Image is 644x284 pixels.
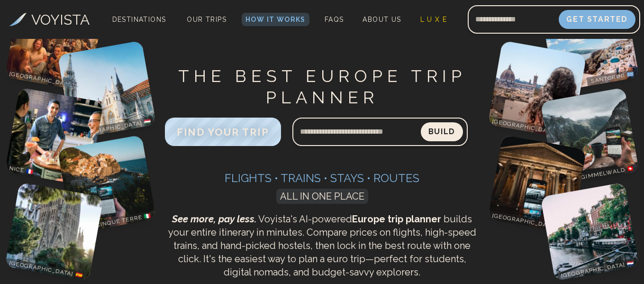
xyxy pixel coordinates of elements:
p: [GEOGRAPHIC_DATA] 🇳🇱 [556,257,639,280]
span: ALL IN ONE PLACE [276,189,368,204]
img: Gimmelwald [541,88,639,186]
span: About Us [363,16,401,23]
span: FAQs [325,16,344,23]
img: Budapest [57,40,156,139]
a: Our Trips [183,13,230,26]
p: [GEOGRAPHIC_DATA] 🇪🇸 [5,257,87,280]
strong: Europe trip planner [352,213,441,225]
input: Email address [468,8,559,31]
input: Search query [292,120,421,143]
span: L U X E [420,16,447,23]
img: Florence [488,40,587,139]
span: See more, pay less. [172,213,256,225]
a: VOYISTA [9,9,90,30]
span: FIND YOUR TRIP [177,126,269,138]
h3: VOYISTA [31,9,90,30]
span: Our Trips [187,16,227,23]
a: How It Works [242,13,309,26]
img: Amsterdam [541,182,639,281]
span: Destinations [109,12,170,40]
img: Voyista Logo [9,13,27,26]
p: Nice 🇫🇷 [5,163,38,177]
span: How It Works [245,16,306,23]
button: FIND YOUR TRIP [165,118,281,146]
a: L U X E [417,13,451,26]
a: FIND YOUR TRIP [165,128,281,137]
img: Rome [488,135,587,233]
p: Voyista's AI-powered builds your entire itinerary in minutes. Compare prices on flights, high-spe... [165,212,480,279]
img: Barcelona [5,182,103,281]
a: FAQs [321,13,348,26]
img: Cinque Terre [57,135,156,233]
h3: Flights • Trains • Stays • Routes [165,171,480,186]
h1: THE BEST EUROPE TRIP PLANNER [165,65,480,108]
button: Get Started [559,10,635,29]
img: Nice [5,88,103,186]
button: Build [421,122,463,141]
a: About Us [359,13,405,26]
